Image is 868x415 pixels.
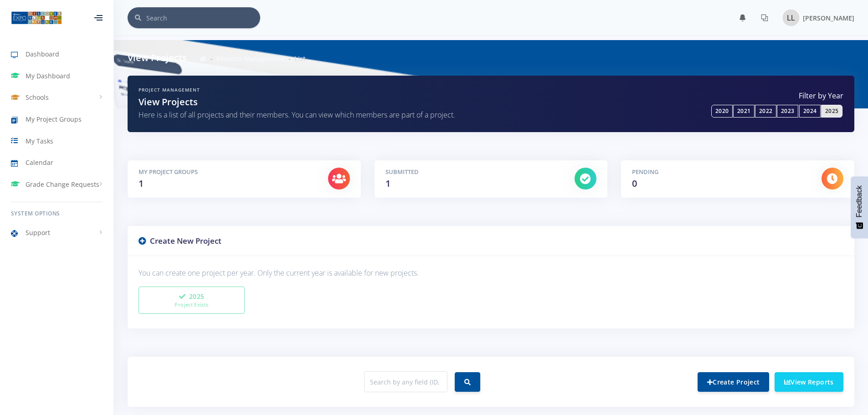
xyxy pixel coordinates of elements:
h6: Project Management [139,87,484,93]
label: Filter by Year [498,90,844,101]
a: 2023 [777,105,798,118]
span: [PERSON_NAME] [803,14,854,22]
span: 1 [385,177,390,190]
img: Image placeholder [783,10,799,26]
button: 2025Project Exists [139,287,245,314]
button: Feedback - Show survey [851,176,868,238]
span: Feedback [855,185,863,217]
a: 2020 [711,105,733,118]
span: Dashboard [26,49,59,59]
h2: View Projects [139,95,484,109]
h3: Create New Project [139,235,843,247]
span: Grade Change Requests [26,179,99,189]
p: Here is a list of all projects and their members. You can view which members are part of a project. [139,109,484,121]
li: List [285,54,306,63]
h6: View Projects [128,51,187,65]
a: Projects Management [216,54,285,63]
a: 2025 [821,105,842,118]
nav: breadcrumb [200,54,306,63]
span: My Project Groups [26,114,82,124]
a: 2022 [755,105,776,118]
span: Schools [26,92,49,102]
span: 1 [139,177,144,190]
a: 2021 [733,105,755,118]
input: Search [146,7,260,28]
span: My Dashboard [26,71,70,81]
span: Support [26,228,50,237]
h5: Pending [632,168,808,177]
a: 2024 [799,105,821,118]
h5: Submitted [385,168,561,177]
p: You can create one project per year. Only the current year is available for new projects. [139,267,843,279]
input: Search by any field (ID, name, school, etc.) [364,371,447,392]
h5: My Project Groups [139,168,314,177]
h6: System Options [11,210,103,218]
span: 0 [632,177,637,190]
span: Calendar [26,158,53,167]
a: Create Project [698,372,769,392]
img: ... [11,10,62,25]
span: My Tasks [26,136,53,146]
a: View Reports [775,372,843,392]
a: Image placeholder [PERSON_NAME] [776,8,854,28]
small: Project Exists [148,301,235,309]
